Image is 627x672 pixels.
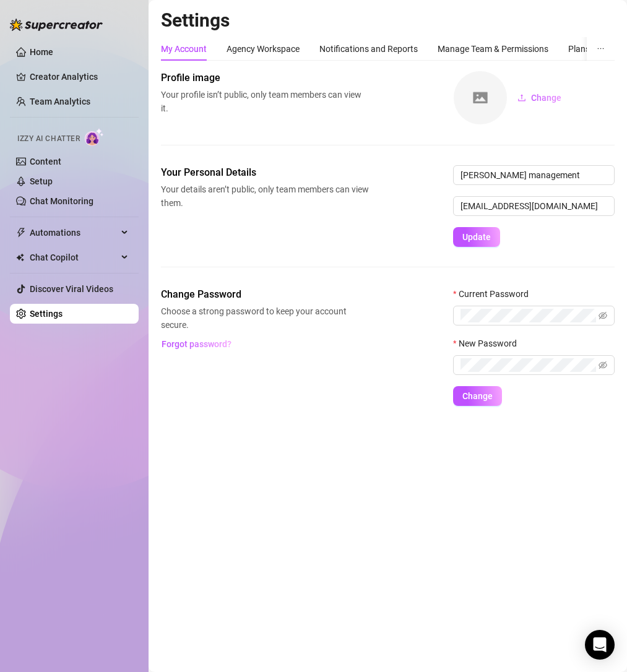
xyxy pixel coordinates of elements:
[161,9,615,32] h2: Settings
[161,165,369,180] span: Your Personal Details
[453,165,615,185] input: Enter name
[30,97,90,106] a: Team Analytics
[162,339,231,349] span: Forgot password?
[30,309,63,319] a: Settings
[508,88,571,108] button: Change
[30,157,61,166] a: Content
[531,93,561,103] span: Change
[438,42,548,56] div: Manage Team & Permissions
[161,183,369,210] span: Your details aren’t public, only team members can view them.
[161,334,231,354] button: Forgot password?
[453,287,537,301] label: Current Password
[454,71,507,124] img: square-placeholder.png
[453,386,502,406] button: Change
[227,42,300,56] div: Agency Workspace
[453,227,500,247] button: Update
[161,42,207,56] div: My Account
[462,232,491,242] span: Update
[30,248,118,267] span: Chat Copilot
[85,128,104,146] img: AI Chatter
[10,19,103,31] img: logo-BBDzfeDw.svg
[462,391,493,401] span: Change
[599,361,607,369] span: eye-invisible
[161,71,369,85] span: Profile image
[597,45,605,53] span: ellipsis
[453,337,525,350] label: New Password
[17,133,80,145] span: Izzy AI Chatter
[30,223,118,243] span: Automations
[161,88,369,115] span: Your profile isn’t public, only team members can view it.
[16,253,24,262] img: Chat Copilot
[517,93,526,102] span: upload
[30,47,53,57] a: Home
[30,176,53,186] a: Setup
[16,228,26,238] span: thunderbolt
[30,284,113,294] a: Discover Viral Videos
[461,358,596,372] input: New Password
[161,287,369,302] span: Change Password
[453,196,615,216] input: Enter new email
[568,42,622,56] div: Plans & Billing
[30,196,93,206] a: Chat Monitoring
[585,630,615,660] div: Open Intercom Messenger
[30,67,129,87] a: Creator Analytics
[161,304,369,332] span: Choose a strong password to keep your account secure.
[319,42,418,56] div: Notifications and Reports
[461,309,596,322] input: Current Password
[599,311,607,320] span: eye-invisible
[587,37,615,61] button: ellipsis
